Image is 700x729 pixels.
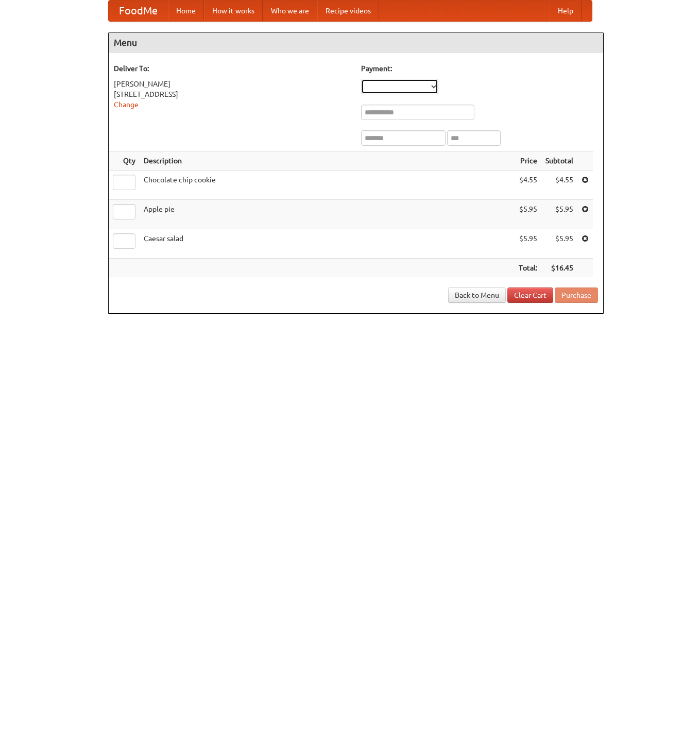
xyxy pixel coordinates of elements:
th: Subtotal [541,151,577,171]
th: Qty [109,151,140,171]
th: $16.45 [541,259,577,278]
div: [PERSON_NAME] [114,79,351,89]
h5: Payment: [361,63,598,74]
a: Back to Menu [448,287,506,303]
a: Who we are [263,1,317,21]
td: $4.55 [515,171,541,200]
a: Recipe videos [317,1,379,21]
td: $5.95 [515,200,541,229]
a: Change [114,100,139,109]
div: [STREET_ADDRESS] [114,89,351,99]
td: $5.95 [541,200,577,229]
a: Help [550,1,582,21]
td: Caesar salad [140,229,515,259]
h4: Menu [109,32,603,53]
td: $5.95 [541,229,577,259]
th: Total: [515,259,541,278]
a: Home [168,1,204,21]
h5: Deliver To: [114,63,351,74]
th: Description [140,151,515,171]
a: FoodMe [109,1,168,21]
a: Clear Cart [507,287,553,303]
a: How it works [204,1,263,21]
th: Price [515,151,541,171]
td: Chocolate chip cookie [140,171,515,200]
td: $5.95 [515,229,541,259]
td: $4.55 [541,171,577,200]
td: Apple pie [140,200,515,229]
button: Purchase [555,287,598,303]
